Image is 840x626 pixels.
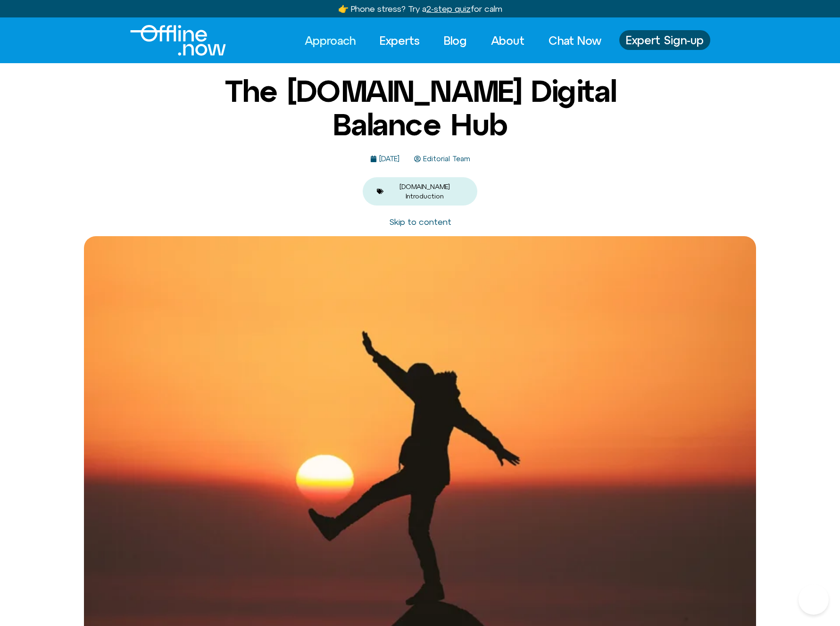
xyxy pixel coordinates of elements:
[130,25,226,56] img: Offline.Now logo in white. Text of the words offline.now with a line going through the "O"
[399,183,450,200] a: [DOMAIN_NAME] Introduction
[296,30,610,51] nav: Menu
[540,30,610,51] a: Chat Now
[626,34,704,46] span: Expert Sign-up
[338,4,502,14] a: 👉 Phone stress? Try a2-step quizfor calm
[371,30,428,51] a: Experts
[379,155,399,163] time: [DATE]
[191,74,649,141] h1: The [DOMAIN_NAME] Digital Balance Hub
[370,155,399,163] a: [DATE]
[389,217,451,227] a: Skip to content
[619,30,710,50] a: Expert Sign-up
[130,25,210,56] div: Logo
[414,155,470,163] a: Editorial Team
[426,4,471,14] u: 2-step quiz
[435,30,475,51] a: Blog
[421,155,470,163] span: Editorial Team
[798,585,829,615] iframe: Botpress
[296,30,364,51] a: Approach
[482,30,533,51] a: About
